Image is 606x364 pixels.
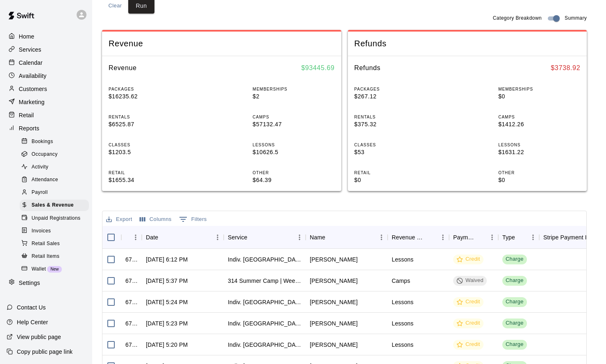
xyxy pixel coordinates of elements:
[109,120,191,129] p: $6525.87
[354,38,581,49] span: Refunds
[310,319,358,328] div: Abby Lunneen
[146,255,188,264] div: Jun 30, 2025 at 6:12 PM
[301,63,334,73] h6: $ 93445.69
[354,63,381,73] h6: Refunds
[253,86,335,92] p: MEMBERSHIPS
[354,170,436,176] p: RETAIL
[392,298,413,306] div: Lessons
[565,14,587,23] span: Summary
[527,231,539,243] button: Menu
[20,225,89,237] div: Invoices
[224,226,306,249] div: Service
[17,333,61,341] p: View public page
[486,231,498,243] button: Menu
[7,57,86,69] a: Calendar
[20,187,92,199] a: Payroll
[109,142,191,148] p: CLASSES
[129,231,142,243] button: Menu
[109,114,191,120] p: RENTALS
[498,142,580,148] p: LESSONS
[20,135,92,148] a: Bookings
[306,226,388,249] div: Name
[17,303,46,312] p: Contact Us
[325,232,337,243] button: Sort
[375,231,388,243] button: Menu
[109,38,335,49] span: Revenue
[228,255,302,264] div: Indiv. Lesson
[20,162,89,173] div: Activity
[125,319,138,328] div: 676176
[228,226,247,249] div: Service
[543,226,590,249] div: Stripe Payment Id
[253,92,335,101] p: $2
[158,232,170,243] button: Sort
[498,86,580,92] p: MEMBERSHIPS
[354,114,436,120] p: RENTALS
[146,226,158,249] div: Date
[19,72,47,80] p: Availability
[453,226,474,249] div: Payment Method
[20,161,92,174] a: Activity
[310,298,358,306] div: Abby Lunneen
[551,63,580,73] h6: $ 3738.92
[32,163,48,171] span: Activity
[20,174,92,187] a: Attendance
[125,277,138,285] div: 676225
[17,318,48,326] p: Help Center
[32,189,48,197] span: Payroll
[310,255,358,264] div: Stephanie Lee
[7,30,86,43] a: Home
[19,279,40,287] p: Settings
[7,83,86,95] div: Customers
[20,136,89,148] div: Bookings
[7,96,86,108] a: Marketing
[20,237,92,250] a: Retail Sales
[7,122,86,134] a: Reports
[32,227,51,235] span: Invoices
[125,255,138,264] div: 676338
[20,238,89,250] div: Retail Sales
[388,226,449,249] div: Revenue Category
[392,277,410,285] div: Camps
[177,213,209,226] button: Show filters
[20,225,92,237] a: Invoices
[247,232,259,243] button: Sort
[354,120,436,129] p: $375.32
[19,111,34,119] p: Retail
[20,200,89,211] div: Sales & Revenue
[109,86,191,92] p: PACKAGES
[32,150,58,159] span: Occupancy
[310,277,358,285] div: Kim Koontz
[20,264,89,275] div: WalletNew
[498,92,580,101] p: $0
[32,265,46,273] span: Wallet
[456,255,480,263] div: Credit
[20,263,92,275] a: WalletNew
[104,213,134,226] button: Export
[7,277,86,289] a: Settings
[253,170,335,176] p: OTHER
[109,176,191,184] p: $1655.34
[19,45,41,54] p: Services
[498,148,580,157] p: $1631.22
[253,114,335,120] p: CAMPS
[456,277,483,284] div: Waived
[493,14,542,23] span: Category Breakdown
[20,148,92,161] a: Occupancy
[506,341,524,348] div: Charge
[32,201,74,209] span: Sales & Revenue
[228,298,302,306] div: Indiv. Lesson
[109,148,191,157] p: $1203.5
[109,92,191,101] p: $16235.62
[32,253,59,261] span: Retail Items
[310,341,358,349] div: Abby Lunneen
[498,114,580,120] p: CAMPS
[125,341,138,349] div: 676172
[392,341,413,349] div: Lessons
[7,70,86,82] div: Availability
[456,341,480,348] div: Credit
[253,176,335,184] p: $64.39
[20,251,89,262] div: Retail Items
